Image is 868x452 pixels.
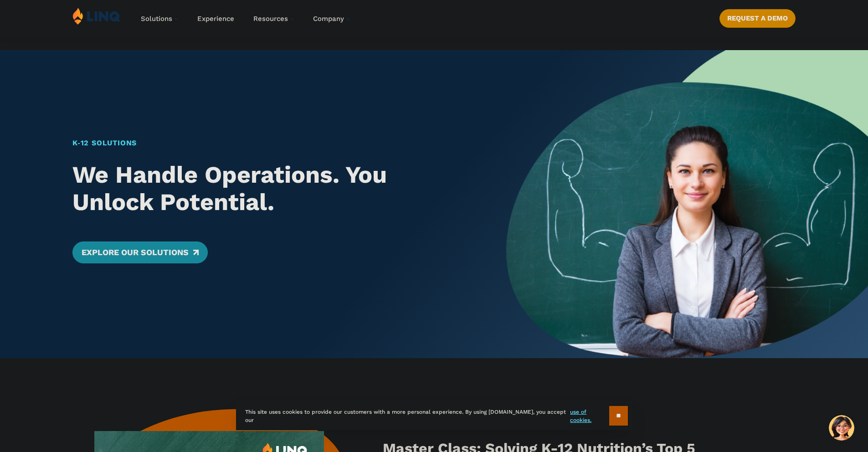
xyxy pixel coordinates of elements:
span: Solutions [141,15,172,23]
a: Explore Our Solutions [72,241,208,263]
a: Resources [253,15,294,23]
img: LINQ | K‑12 Software [72,7,121,25]
button: Hello, have a question? Let’s chat. [829,415,854,441]
a: Experience [197,15,234,23]
a: Request a Demo [719,9,796,27]
nav: Primary Navigation [141,7,350,37]
a: use of cookies. [570,408,609,424]
a: Solutions [141,15,178,23]
h2: We Handle Operations. You Unlock Potential. [72,161,471,216]
a: Company [313,15,350,23]
div: This site uses cookies to provide our customers with a more personal experience. By using [DOMAIN... [236,401,632,430]
img: Home Banner [506,50,868,358]
span: Company [313,15,344,23]
nav: Button Navigation [719,7,796,27]
span: Resources [253,15,288,23]
h1: K‑12 Solutions [72,138,471,149]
